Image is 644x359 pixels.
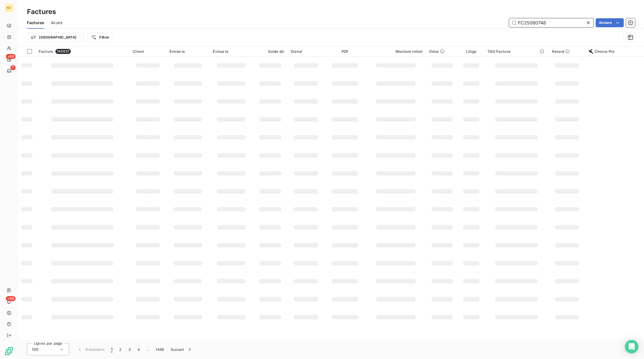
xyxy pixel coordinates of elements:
div: Statut [291,49,321,54]
div: Montant initial [369,49,422,54]
button: Précédent [74,344,108,355]
img: Logo LeanPay [4,347,13,356]
span: … [143,345,152,354]
button: Suivant [167,344,196,355]
button: 1449 [152,344,167,355]
div: TAG Facture [487,49,545,54]
span: Facture [39,49,53,54]
div: Open Intercom Messenger [625,340,638,353]
button: 3 [125,344,134,355]
span: 7 [10,65,15,70]
span: Avoirs [51,20,62,26]
div: PDF [328,49,362,54]
h3: Factures [27,7,56,17]
span: 144837 [55,49,71,54]
span: Factures [27,20,44,26]
button: 1 [108,344,116,355]
span: 100 [32,347,39,352]
span: 1 [111,347,112,352]
button: Filtrer [87,33,113,42]
div: Solde dû [257,49,284,54]
button: Actions [596,18,624,27]
div: Délai [429,49,455,54]
button: [GEOGRAPHIC_DATA] [27,33,80,42]
input: Rechercher [509,18,593,27]
div: NT [4,3,13,12]
div: Retard [552,49,582,54]
div: Client [133,49,163,54]
div: Émise le [170,49,206,54]
button: 4 [134,344,143,355]
span: +99 [6,296,15,301]
div: Litige [462,49,481,54]
div: Échue le [213,49,250,54]
div: Chorus Pro [589,49,641,54]
button: 2 [116,344,125,355]
span: +99 [6,54,15,59]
